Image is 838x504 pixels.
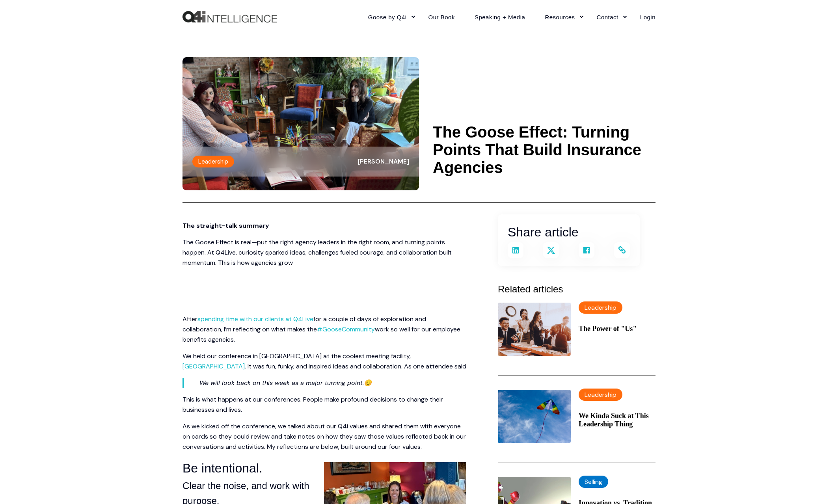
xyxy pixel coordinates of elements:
p: The Goose Effect is real—put the right agency leaders in the right room, and turning points happe... [182,237,466,268]
a: Back to Home [182,11,277,23]
img: Q4intelligence, LLC logo [182,11,277,23]
label: Leadership [579,301,622,314]
em: 😊 [364,379,372,387]
a: We Kinda Suck at This Leadership Thing [579,412,656,428]
h3: Be intentional. [182,458,466,478]
span: [PERSON_NAME] [358,157,409,166]
label: Leadership [192,156,234,167]
a: #GooseCommunity [317,325,375,333]
p: After for a couple of days of exploration and collaboration, I’m reflecting on what makes the wor... [182,314,466,345]
p: We will look back on this week as a major turning point. [199,378,451,388]
p: As we kicked off the conference, we talked about our Q4i values and shared them with everyone on ... [182,421,466,452]
h3: Share article [508,222,630,242]
img: People sitting on coaches having a conversation at Q4Live [182,57,419,190]
p: We held our conference in [GEOGRAPHIC_DATA] at the coolest meeting facility, . It was fun, funky,... [182,351,466,372]
a: [GEOGRAPHIC_DATA] [182,362,245,370]
a: The Power of "Us" [579,325,637,333]
h1: The Goose Effect: Turning Points That Build Insurance Agencies [433,123,656,177]
p: This is what happens at our conferences. People make profound decisions to change their businesse... [182,394,466,415]
label: Selling [579,476,608,488]
label: Leadership [579,389,622,401]
a: spending time with our clients at Q4Live [197,315,313,323]
p: The straight-talk summary [182,221,466,231]
h3: Related articles [498,282,656,297]
img: The concept of community [498,303,571,356]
